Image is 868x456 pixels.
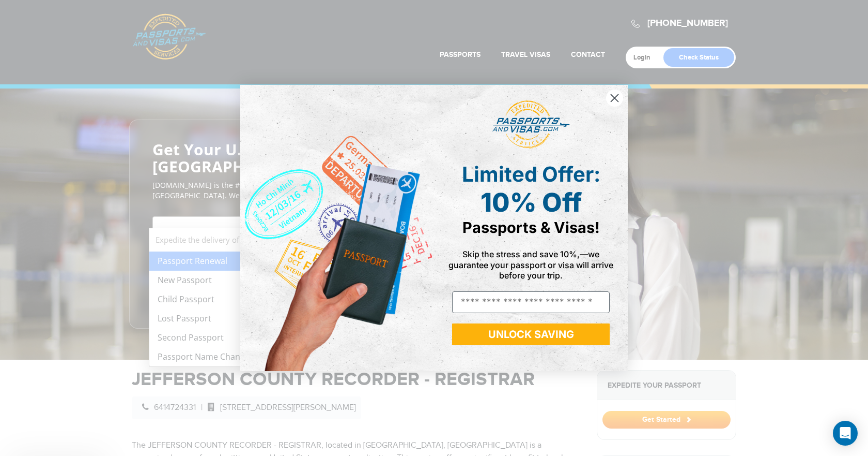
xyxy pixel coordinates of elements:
div: Open Intercom Messenger [833,421,858,446]
button: UNLOCK SAVING [452,323,610,345]
button: Close dialog [606,89,624,107]
span: Passports & Visas! [462,218,600,237]
img: passports and visas [492,100,570,149]
img: de9cda0d-0715-46ca-9a25-073762a91ba7.png [240,85,434,371]
span: 10% Off [481,187,582,218]
span: Limited Offer: [462,161,600,187]
span: Skip the stress and save 10%,—we guarantee your passport or visa will arrive before your trip. [448,249,613,280]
